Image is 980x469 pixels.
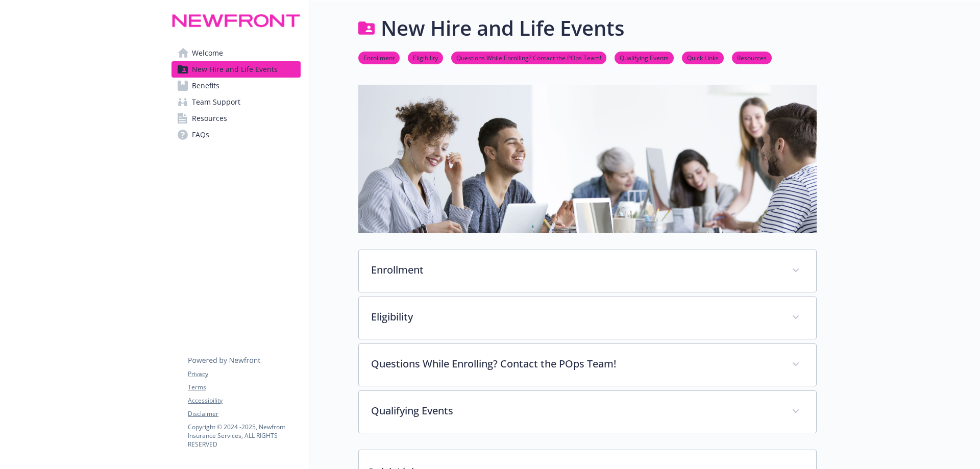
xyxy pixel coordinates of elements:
[171,110,301,127] a: Resources
[188,396,300,405] a: Accessibility
[359,297,816,339] div: Eligibility
[192,78,219,94] span: Benefits
[171,45,301,61] a: Welcome
[358,53,400,62] a: Enrollment
[188,369,300,379] a: Privacy
[359,344,816,386] div: Questions While Enrolling? Contact the POps Team!
[192,45,223,61] span: Welcome
[188,423,300,449] p: Copyright © 2024 - 2025 , Newfront Insurance Services, ALL RIGHTS RESERVED
[732,53,772,62] a: Resources
[371,403,779,418] p: Qualifying Events
[371,262,779,278] p: Enrollment
[171,94,301,110] a: Team Support
[359,250,816,292] div: Enrollment
[192,94,240,110] span: Team Support
[171,127,301,143] a: FAQs
[188,383,300,392] a: Terms
[615,53,674,62] a: Qualifying Events
[408,53,443,62] a: Eligibility
[682,53,724,62] a: Quick Links
[171,78,301,94] a: Benefits
[192,110,227,127] span: Resources
[192,61,278,78] span: New Hire and Life Events
[171,61,301,78] a: New Hire and Life Events
[358,85,817,233] img: new hire page banner
[359,391,816,433] div: Qualifying Events
[192,127,209,143] span: FAQs
[371,309,779,325] p: Eligibility
[371,356,779,372] p: Questions While Enrolling? Contact the POps Team!
[451,53,606,62] a: Questions While Enrolling? Contact the POps Team!
[381,13,624,43] h1: New Hire and Life Events
[188,409,300,418] a: Disclaimer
